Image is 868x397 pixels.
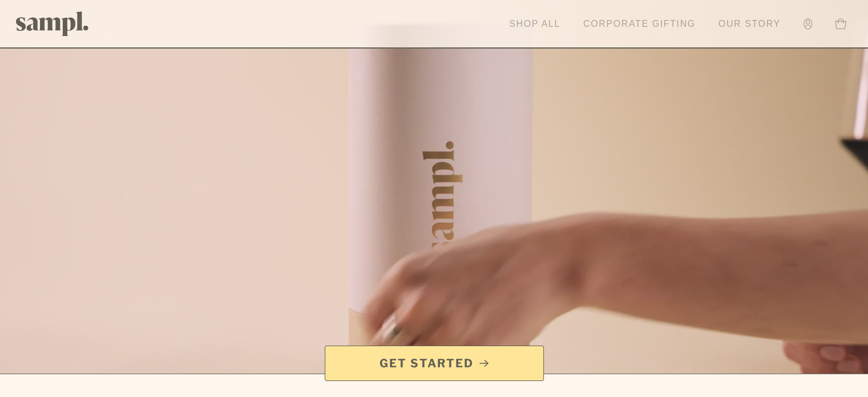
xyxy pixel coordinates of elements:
[578,11,701,37] a: Corporate Gifting
[503,11,566,37] a: Shop All
[713,11,786,37] a: Our Story
[380,355,474,371] span: Get Started
[325,346,544,381] a: Get Started
[16,11,89,36] img: Sampl logo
